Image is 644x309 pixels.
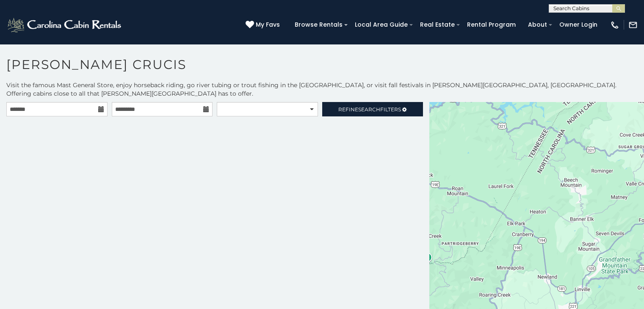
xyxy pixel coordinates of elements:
a: Rental Program [463,18,520,31]
span: Search [358,106,380,113]
a: My Favs [246,20,282,30]
img: mail-regular-white.png [628,20,638,30]
img: phone-regular-white.png [610,20,619,30]
a: Local Area Guide [351,18,412,31]
a: Owner Login [555,18,602,31]
img: White-1-2.png [6,17,124,33]
a: RefineSearchFilters [322,102,423,116]
span: Refine Filters [338,106,401,113]
span: My Favs [256,20,280,29]
a: About [524,18,551,31]
a: Browse Rentals [290,18,347,31]
a: Real Estate [416,18,459,31]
